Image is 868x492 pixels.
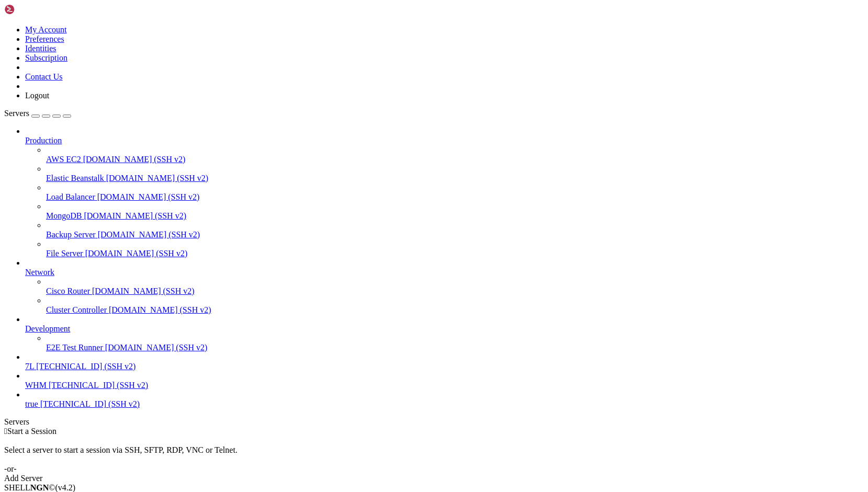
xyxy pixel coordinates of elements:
span: [TECHNICAL_ID] (SSH v2) [49,381,148,390]
span: 7L [25,362,34,371]
li: E2E Test Runner [DOMAIN_NAME] (SSH v2) [46,334,864,352]
a: MongoDB [DOMAIN_NAME] (SSH v2) [46,211,864,221]
span: Cisco Router [46,287,90,295]
span: E2E Test Runner [46,343,103,352]
span: Production [25,136,62,145]
span: [DOMAIN_NAME] (SSH v2) [109,305,211,314]
span: File Server [46,249,83,258]
a: E2E Test Runner [DOMAIN_NAME] (SSH v2) [46,343,864,352]
b: NGN [30,483,49,492]
span: Start a Session [7,427,57,436]
a: Servers [4,109,71,118]
li: 7L [TECHNICAL_ID] (SSH v2) [25,352,864,371]
span: [DOMAIN_NAME] (SSH v2) [92,287,195,295]
div: Add Server [4,474,864,483]
a: Backup Server [DOMAIN_NAME] (SSH v2) [46,230,864,239]
a: Contact Us [25,72,63,81]
span: [DOMAIN_NAME] (SSH v2) [106,174,209,182]
a: Cluster Controller [DOMAIN_NAME] (SSH v2) [46,305,864,315]
li: File Server [DOMAIN_NAME] (SSH v2) [46,239,864,258]
a: Elastic Beanstalk [DOMAIN_NAME] (SSH v2) [46,174,864,183]
span: Network [25,268,54,277]
a: 7L [TECHNICAL_ID] (SSH v2) [25,362,864,371]
span: [TECHNICAL_ID] (SSH v2) [36,362,136,371]
li: Backup Server [DOMAIN_NAME] (SSH v2) [46,221,864,239]
span: Elastic Beanstalk [46,174,104,182]
span: [TECHNICAL_ID] (SSH v2) [40,399,140,408]
div: Servers [4,417,864,427]
div: Select a server to start a session via SSH, SFTP, RDP, VNC or Telnet. -or- [4,436,864,474]
span: [DOMAIN_NAME] (SSH v2) [98,230,200,239]
a: Development [25,324,864,334]
li: true [TECHNICAL_ID] (SSH v2) [25,390,864,409]
span: true [25,399,38,408]
span: Cluster Controller [46,305,107,314]
span: [DOMAIN_NAME] (SSH v2) [85,249,188,258]
span: AWS EC2 [46,155,81,164]
a: File Server [DOMAIN_NAME] (SSH v2) [46,249,864,258]
a: Identities [25,44,57,53]
span: Load Balancer [46,192,95,201]
li: Development [25,315,864,352]
a: Subscription [25,53,67,62]
a: AWS EC2 [DOMAIN_NAME] (SSH v2) [46,155,864,164]
li: Elastic Beanstalk [DOMAIN_NAME] (SSH v2) [46,164,864,183]
a: Logout [25,91,49,100]
span: WHM [25,381,47,390]
span: [DOMAIN_NAME] (SSH v2) [83,155,186,164]
li: Network [25,258,864,315]
span: [DOMAIN_NAME] (SSH v2) [97,192,200,201]
img: Shellngn [4,4,64,15]
span: SHELL © [4,483,75,492]
a: Network [25,268,864,277]
li: Production [25,127,864,258]
a: Cisco Router [DOMAIN_NAME] (SSH v2) [46,287,864,296]
span: [DOMAIN_NAME] (SSH v2) [84,211,186,220]
li: Cisco Router [DOMAIN_NAME] (SSH v2) [46,277,864,296]
li: Cluster Controller [DOMAIN_NAME] (SSH v2) [46,296,864,315]
a: true [TECHNICAL_ID] (SSH v2) [25,399,864,409]
a: WHM [TECHNICAL_ID] (SSH v2) [25,381,864,390]
span: Servers [4,109,29,118]
li: AWS EC2 [DOMAIN_NAME] (SSH v2) [46,145,864,164]
li: WHM [TECHNICAL_ID] (SSH v2) [25,371,864,390]
a: Preferences [25,35,64,43]
a: Load Balancer [DOMAIN_NAME] (SSH v2) [46,192,864,202]
span: Development [25,324,70,333]
span: Backup Server [46,230,96,239]
span: 4.2.0 [55,483,76,492]
span:  [4,427,7,436]
span: MongoDB [46,211,82,220]
span: [DOMAIN_NAME] (SSH v2) [105,343,208,352]
a: Production [25,136,864,145]
li: MongoDB [DOMAIN_NAME] (SSH v2) [46,202,864,221]
li: Load Balancer [DOMAIN_NAME] (SSH v2) [46,183,864,202]
a: My Account [25,25,67,34]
